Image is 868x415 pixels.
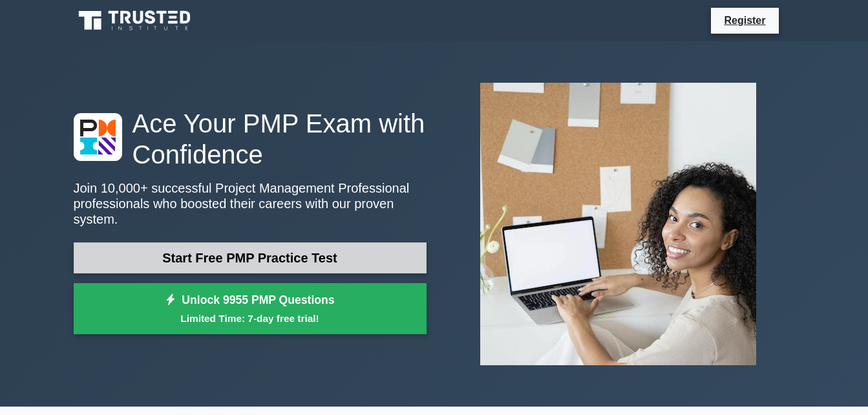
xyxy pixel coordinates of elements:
[716,12,773,28] a: Register
[90,311,410,326] small: Limited Time: 7-day free trial!
[74,242,427,273] a: Start Free PMP Practice Test
[74,108,427,170] h1: Ace Your PMP Exam with Confidence
[74,180,427,227] p: Join 10,000+ successful Project Management Professional professionals who boosted their careers w...
[74,283,427,335] a: Unlock 9955 PMP QuestionsLimited Time: 7-day free trial!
